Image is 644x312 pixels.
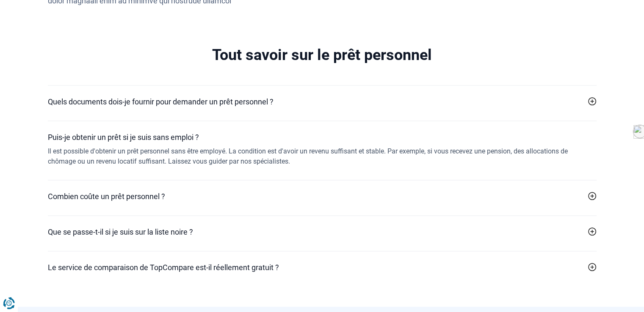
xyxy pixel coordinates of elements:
[48,96,274,107] h2: Quels documents dois-je fournir pour demander un prêt personnel ?
[48,226,193,238] h2: Que se passe-t-il si je suis sur la liste noire ?
[48,131,199,143] h2: Puis-je obtenir un prêt si je suis sans emploi ?
[48,226,597,238] a: Que se passe-t-il si je suis sur la liste noire ?
[48,262,279,273] h2: Le service de comparaison de TopCompare est-il réellement gratuit ?
[48,96,597,107] a: Quels documents dois-je fournir pour demander un prêt personnel ?
[48,146,597,167] p: Il est possible d'obtenir un prêt personnel sans être employé. La condition est d'avoir un revenu...
[48,262,597,273] a: Le service de comparaison de TopCompare est-il réellement gratuit ?
[48,191,165,202] h2: Combien coûte un prêt personnel ?
[48,46,597,64] h2: Tout savoir sur le prêt personnel
[48,191,597,202] a: Combien coûte un prêt personnel ?
[48,131,597,143] a: Puis-je obtenir un prêt si je suis sans emploi ?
